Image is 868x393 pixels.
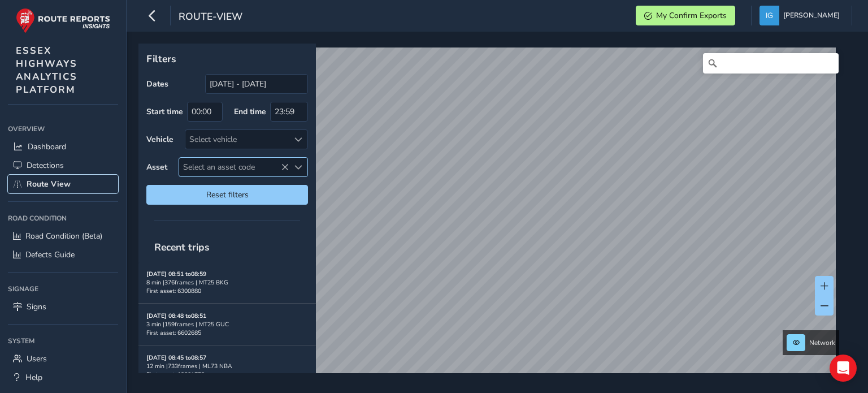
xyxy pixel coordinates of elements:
[809,338,835,347] span: Network
[146,370,205,379] span: First asset: 13801753
[703,53,839,74] input: Search
[830,355,857,382] div: Open Intercom Messenger
[146,232,218,262] span: Recent trips
[25,231,102,241] span: Road Condition (Beta)
[8,280,118,297] div: Signage
[146,185,308,205] button: Reset filters
[8,156,118,175] a: Detections
[656,10,727,21] span: My Confirm Exports
[16,8,110,33] img: rr logo
[146,278,308,287] div: 8 min | 376 frames | MT25 BKG
[146,79,168,89] label: Dates
[636,6,735,25] button: My Confirm Exports
[783,6,840,25] span: [PERSON_NAME]
[25,249,75,260] span: Defects Guide
[146,162,167,172] label: Asset
[146,312,206,320] strong: [DATE] 08:48 to 08:51
[289,158,307,176] div: Select an asset code
[8,332,118,349] div: System
[27,160,64,171] span: Detections
[27,179,71,189] span: Route View
[25,372,42,383] span: Help
[234,106,266,117] label: End time
[16,44,77,96] span: ESSEX HIGHWAYS ANALYTICS PLATFORM
[27,301,46,312] span: Signs
[146,106,183,117] label: Start time
[8,297,118,316] a: Signs
[146,362,308,370] div: 12 min | 733 frames | ML73 NBA
[28,141,66,152] span: Dashboard
[146,134,173,145] label: Vehicle
[179,10,242,25] span: route-view
[146,287,201,295] span: First asset: 6300880
[8,175,118,193] a: Route View
[8,120,118,137] div: Overview
[146,353,206,362] strong: [DATE] 08:45 to 08:57
[759,6,844,25] button: [PERSON_NAME]
[142,47,836,386] canvas: Map
[155,189,300,200] span: Reset filters
[8,245,118,264] a: Defects Guide
[8,349,118,368] a: Users
[146,329,201,337] span: First asset: 6602685
[8,137,118,156] a: Dashboard
[27,353,47,364] span: Users
[146,270,206,278] strong: [DATE] 08:51 to 08:59
[179,158,289,176] span: Select an asset code
[8,210,118,227] div: Road Condition
[146,51,308,66] p: Filters
[8,368,118,387] a: Help
[8,227,118,245] a: Road Condition (Beta)
[185,130,289,149] div: Select vehicle
[759,6,779,25] img: diamond-layout
[146,320,308,329] div: 3 min | 159 frames | MT25 GUC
